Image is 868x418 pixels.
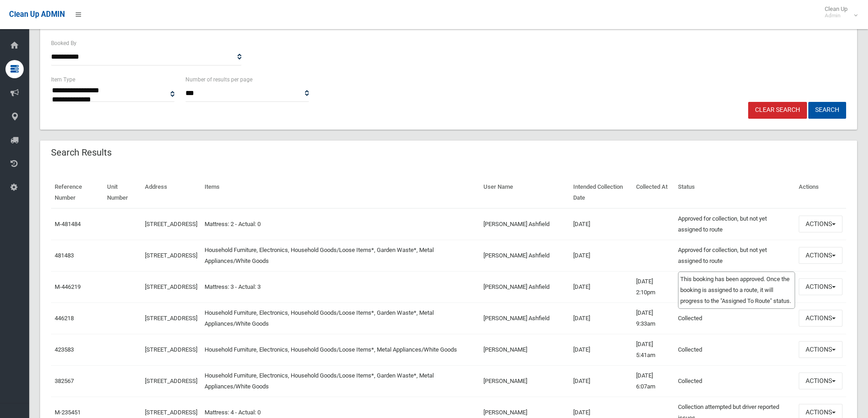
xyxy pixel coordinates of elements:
[480,365,570,397] td: [PERSON_NAME]
[9,10,65,19] span: Clean Up ADMIN
[480,271,570,302] td: [PERSON_NAME] Ashfield
[632,365,674,397] td: [DATE] 6:07am
[570,208,632,240] td: [DATE]
[55,315,74,322] a: 446218
[201,177,480,208] th: Items
[570,365,632,397] td: [DATE]
[145,283,197,290] a: [STREET_ADDRESS]
[795,177,846,208] th: Actions
[570,240,632,271] td: [DATE]
[185,75,252,85] label: Number of results per page
[674,365,795,397] td: Collected
[145,346,197,353] a: [STREET_ADDRESS]
[145,221,197,227] a: [STREET_ADDRESS]
[799,341,842,358] button: Actions
[201,271,480,302] td: Mattress: 3 - Actual: 3
[40,144,123,161] header: Search Results
[799,216,842,232] button: Actions
[570,271,632,302] td: [DATE]
[480,177,570,208] th: User Name
[145,378,197,384] a: [STREET_ADDRESS]
[145,315,197,322] a: [STREET_ADDRESS]
[825,12,847,19] small: Admin
[55,221,81,227] a: M-481484
[674,334,795,365] td: Collected
[820,5,857,19] span: Clean Up
[103,177,141,208] th: Unit Number
[55,346,74,353] a: 423583
[55,283,81,290] a: M-446219
[799,373,842,389] button: Actions
[141,177,201,208] th: Address
[480,240,570,271] td: [PERSON_NAME] Ashfield
[480,302,570,334] td: [PERSON_NAME] Ashfield
[632,271,674,302] td: [DATE] 2:10pm
[808,102,846,119] button: Search
[678,272,795,309] div: This booking has been approved. Once the booking is assigned to a route, it will progress to the ...
[570,177,632,208] th: Intended Collection Date
[632,177,674,208] th: Collected At
[570,302,632,334] td: [DATE]
[799,247,842,264] button: Actions
[145,409,197,416] a: [STREET_ADDRESS]
[201,302,480,334] td: Household Furniture, Electronics, Household Goods/Loose Items*, Garden Waste*, Metal Appliances/W...
[799,278,842,295] button: Actions
[674,302,795,334] td: Collected
[570,334,632,365] td: [DATE]
[748,102,807,119] a: Clear Search
[201,365,480,397] td: Household Furniture, Electronics, Household Goods/Loose Items*, Garden Waste*, Metal Appliances/W...
[480,334,570,365] td: [PERSON_NAME]
[632,302,674,334] td: [DATE] 9:33am
[674,271,795,302] td: Collected
[674,240,795,271] td: Approved for collection, but not yet assigned to route
[51,177,103,208] th: Reference Number
[51,75,75,85] label: Item Type
[201,208,480,240] td: Mattress: 2 - Actual: 0
[480,208,570,240] td: [PERSON_NAME] Ashfield
[799,310,842,327] button: Actions
[201,240,480,271] td: Household Furniture, Electronics, Household Goods/Loose Items*, Garden Waste*, Metal Appliances/W...
[51,38,77,48] label: Booked By
[674,208,795,240] td: Approved for collection, but not yet assigned to route
[632,334,674,365] td: [DATE] 5:41am
[55,409,81,416] a: M-235451
[55,252,74,259] a: 481483
[201,334,480,365] td: Household Furniture, Electronics, Household Goods/Loose Items*, Metal Appliances/White Goods
[674,177,795,208] th: Status
[55,378,74,384] a: 382567
[145,252,197,259] a: [STREET_ADDRESS]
